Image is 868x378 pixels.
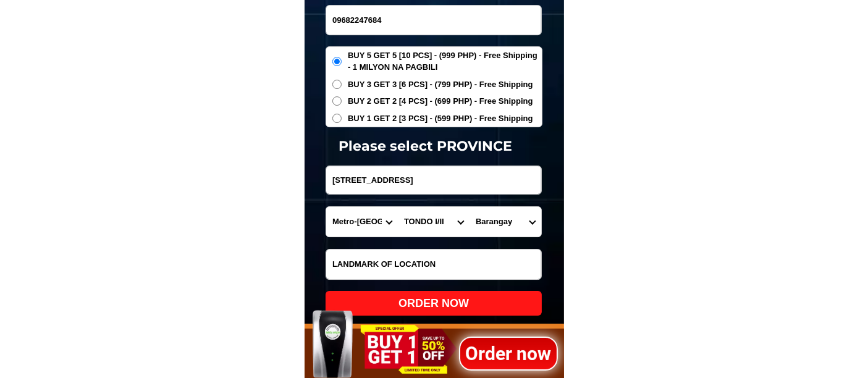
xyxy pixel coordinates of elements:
input: BUY 3 GET 3 [6 PCS] - (799 PHP) - Free Shipping [332,80,342,89]
select: Select province [326,207,398,237]
select: Select commune [470,207,541,237]
h1: Please select PROVINCE [296,136,555,156]
input: Input address [326,166,541,194]
span: BUY 5 GET 5 [10 PCS] - (999 PHP) - Free Shipping - 1 MILYON NA PAGBILI [348,49,542,73]
input: Input LANDMARKOFLOCATION [326,250,541,279]
span: BUY 3 GET 3 [6 PCS] - (799 PHP) - Free Shipping [348,78,533,91]
input: BUY 5 GET 5 [10 PCS] - (999 PHP) - Free Shipping - 1 MILYON NA PAGBILI [332,57,342,66]
h1: Order now [458,339,557,367]
div: ORDER NOW [326,295,542,312]
input: BUY 2 GET 2 [4 PCS] - (699 PHP) - Free Shipping [332,96,342,106]
span: BUY 1 GET 2 [3 PCS] - (599 PHP) - Free Shipping [348,112,533,125]
input: Input phone_number [326,6,541,35]
select: Select district [398,207,470,237]
span: BUY 2 GET 2 [4 PCS] - (699 PHP) - Free Shipping [348,95,533,107]
input: BUY 1 GET 2 [3 PCS] - (599 PHP) - Free Shipping [332,114,342,123]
